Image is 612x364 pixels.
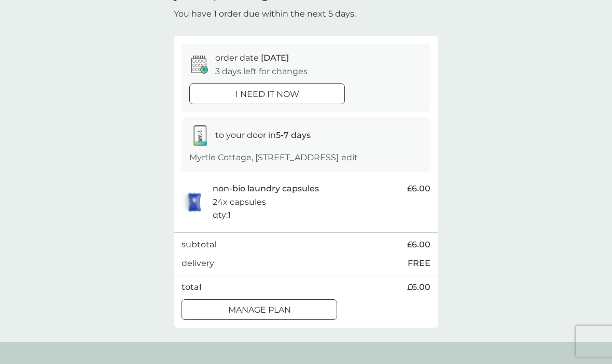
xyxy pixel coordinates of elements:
a: edit [341,152,358,162]
button: Manage plan [182,299,337,320]
p: Myrtle Cottage, [STREET_ADDRESS] [189,151,358,164]
p: FREE [408,257,430,270]
p: You have 1 order due within the next 5 days. [174,7,356,21]
span: [DATE] [261,53,289,63]
p: qty : 1 [213,208,231,222]
p: non-bio laundry capsules [213,182,319,195]
span: to your door in [215,130,311,140]
p: 24x capsules [213,195,266,209]
p: order date [215,51,289,65]
p: Manage plan [228,303,291,317]
strong: 5-7 days [276,130,311,140]
button: i need it now [189,83,345,104]
p: i need it now [235,88,299,101]
span: £6.00 [407,238,430,251]
span: £6.00 [407,182,430,195]
span: £6.00 [407,281,430,294]
p: subtotal [182,238,216,251]
p: 3 days left for changes [215,65,308,78]
p: delivery [182,257,214,270]
p: total [182,281,201,294]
